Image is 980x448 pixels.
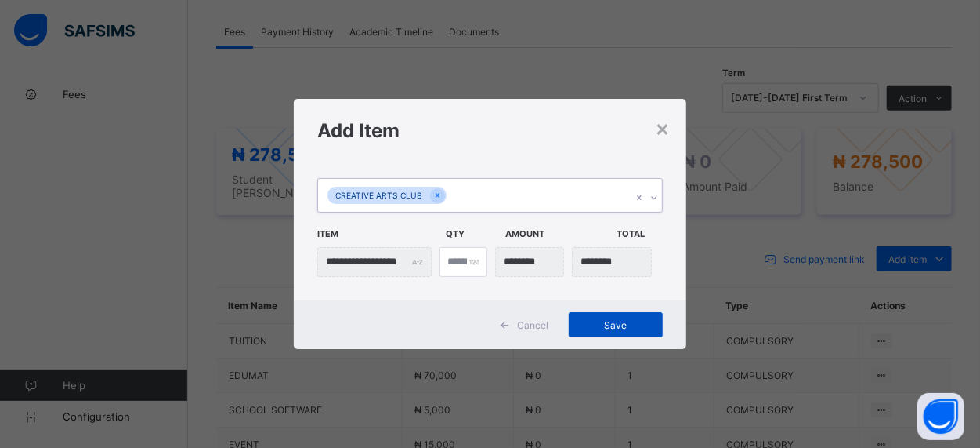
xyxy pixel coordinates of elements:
[317,220,438,247] span: Item
[317,119,662,142] h1: Add Item
[517,319,548,331] span: Cancel
[505,220,609,247] span: Amount
[327,187,430,205] div: CREATIVE ARTS CLUB
[656,115,671,141] div: ×
[580,319,651,331] span: Save
[617,220,669,247] span: Total
[917,393,964,440] button: Open asap
[446,220,497,247] span: Qty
